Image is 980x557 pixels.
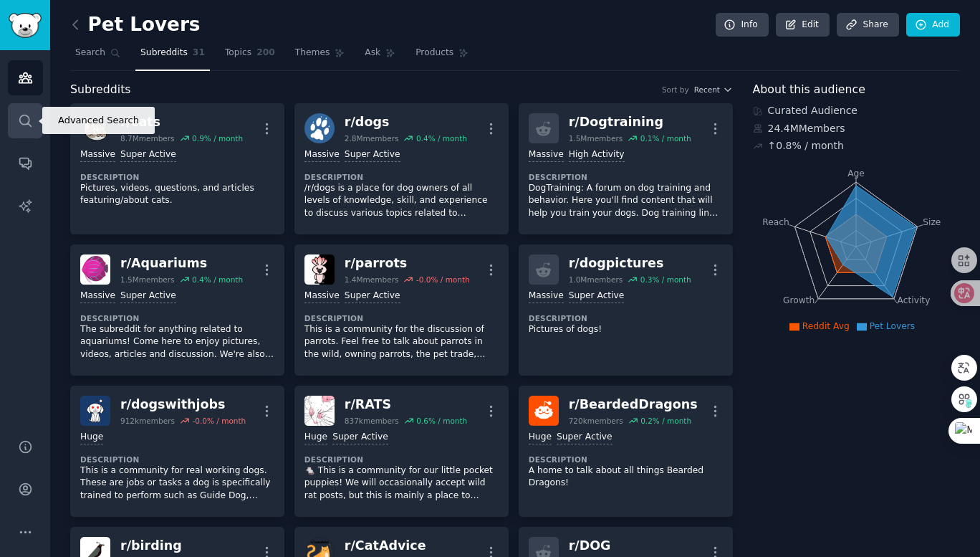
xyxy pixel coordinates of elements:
div: 912k members [120,416,175,426]
div: 0.2 % / month [640,416,691,426]
div: Curated Audience [753,103,961,118]
div: 0.4 % / month [416,133,467,143]
dt: Description [80,172,274,182]
div: r/ dogpictures [569,254,691,272]
a: dogsr/dogs2.8Mmembers0.4% / monthMassiveSuper ActiveDescription/r/dogs is a place for dog owners ... [294,103,509,234]
div: -0.0 % / month [416,275,470,285]
a: Info [716,13,769,37]
div: Super Active [332,431,388,444]
span: Ask [365,47,380,59]
div: Massive [80,148,115,162]
tspan: Reach [762,216,789,227]
p: DogTraining: A forum on dog training and behavior. Here you'll find content that will help you tr... [529,182,723,220]
a: dogswithjobsr/dogswithjobs912kmembers-0.0% / monthHugeDescriptionThis is a community for real wor... [70,386,284,517]
span: Products [415,47,453,59]
div: Massive [529,290,564,303]
span: Pet Lovers [870,321,916,331]
button: Recent [694,85,733,95]
div: r/ CatAdvice [345,537,467,555]
dt: Description [80,454,274,465]
span: Recent [694,85,720,95]
a: Aquariumsr/Aquariums1.5Mmembers0.4% / monthMassiveSuper ActiveDescriptionThe subreddit for anythi... [70,244,284,376]
img: dogs [304,113,335,143]
dt: Description [529,313,723,323]
a: BeardedDragonsr/BeardedDragons720kmembers0.2% / monthHugeSuper ActiveDescriptionA home to talk ab... [519,386,733,517]
span: Subreddits [70,81,131,99]
a: r/Dogtraining1.5Mmembers0.1% / monthMassiveHigh ActivityDescriptionDogTraining: A forum on dog tr... [519,103,733,234]
dt: Description [80,313,274,323]
a: Products [410,42,474,71]
tspan: Activity [897,295,930,305]
img: RATS [304,396,335,426]
img: dogswithjobs [80,396,110,426]
img: Aquariums [80,254,110,285]
a: Ask [360,42,400,71]
img: BeardedDragons [529,396,559,426]
dt: Description [304,313,499,323]
div: Huge [80,431,103,444]
div: 8.7M members [120,133,175,143]
div: Super Active [569,290,625,303]
div: Massive [529,148,564,162]
dt: Description [529,172,723,182]
div: Super Active [120,148,176,162]
a: Add [906,13,960,37]
tspan: Age [847,168,865,178]
a: parrotsr/parrots1.4Mmembers-0.0% / monthMassiveSuper ActiveDescriptionThis is a community for the... [294,244,509,376]
div: 1.0M members [569,275,623,285]
div: r/ dogswithjobs [120,396,246,414]
span: Reddit Avg [802,321,850,331]
div: Super Active [345,290,400,303]
div: 1.5M members [569,133,623,143]
div: Super Active [345,148,400,162]
div: r/ DOG [569,537,691,555]
a: r/dogpictures1.0Mmembers0.3% / monthMassiveSuper ActiveDescriptionPictures of dogs! [519,244,733,376]
tspan: Growth [783,295,815,305]
div: 2.8M members [345,133,399,143]
h2: Pet Lovers [70,14,200,37]
p: This is a community for real working dogs. These are jobs or tasks a dog is specifically trained ... [80,465,274,503]
span: Search [75,47,105,59]
div: r/ BeardedDragons [569,396,698,414]
div: r/ parrots [345,254,470,272]
p: This is a community for the discussion of parrots. Feel free to talk about parrots in the wild, o... [304,323,499,361]
a: Themes [290,42,350,71]
p: A home to talk about all things Bearded Dragons! [529,465,723,490]
span: Topics [225,47,251,59]
a: Search [70,42,125,71]
a: Share [837,13,898,37]
div: 0.9 % / month [192,133,243,143]
div: 837k members [345,416,399,426]
div: ↑ 0.8 % / month [768,138,844,153]
img: GummySearch logo [9,13,42,38]
tspan: Size [923,216,941,227]
img: parrots [304,254,335,285]
p: Pictures, videos, questions, and articles featuring/about cats. [80,182,274,207]
dt: Description [529,454,723,465]
span: 31 [193,47,205,59]
p: /r/dogs is a place for dog owners of all levels of knowledge, skill, and experience to discuss va... [304,182,499,220]
div: -0.0 % / month [192,416,246,426]
div: 0.6 % / month [416,416,467,426]
div: r/ Aquariums [120,254,243,272]
div: Super Active [120,290,176,303]
span: 200 [256,47,275,59]
p: The subreddit for anything related to aquariums! Come here to enjoy pictures, videos, articles an... [80,323,274,361]
a: catsr/cats8.7Mmembers0.9% / monthMassiveSuper ActiveDescriptionPictures, videos, questions, and a... [70,103,284,234]
a: Edit [776,13,830,37]
a: RATSr/RATS837kmembers0.6% / monthHugeSuper ActiveDescription🐁 This is a community for our little ... [294,386,509,517]
span: Themes [295,47,330,59]
img: cats [80,113,110,143]
div: Massive [304,148,340,162]
div: High Activity [569,148,625,162]
div: 24.4M Members [753,121,961,136]
span: About this audience [753,81,865,99]
div: Sort by [662,85,689,95]
div: Super Active [557,431,612,444]
dt: Description [304,172,499,182]
div: Massive [80,290,115,303]
div: 1.4M members [345,275,399,285]
div: r/ Dogtraining [569,113,691,131]
div: 0.3 % / month [640,275,691,285]
div: 0.1 % / month [640,133,691,143]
